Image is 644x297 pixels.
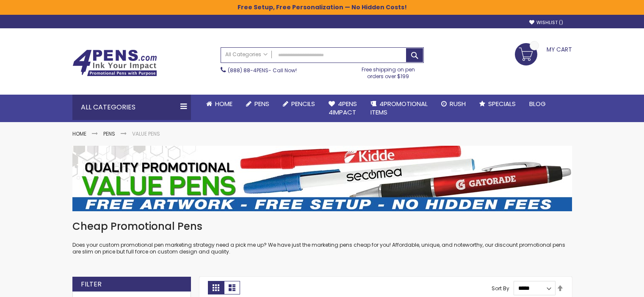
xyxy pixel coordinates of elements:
a: All Categories [221,48,272,62]
span: 4Pens 4impact [329,99,357,117]
div: All Categories [72,95,191,120]
strong: Grid [208,281,224,294]
a: 4PROMOTIONALITEMS [364,95,434,122]
a: Pencils [276,95,322,113]
a: 4Pens4impact [322,95,364,122]
label: Sort By [492,284,509,292]
a: Wishlist [529,19,563,26]
span: Blog [529,99,546,108]
span: 4PROMOTIONAL ITEMS [370,99,428,117]
span: Home [215,99,232,108]
strong: Value Pens [132,130,160,137]
h1: Cheap Promotional Pens [72,220,572,233]
span: Pens [254,99,269,108]
a: Blog [522,95,553,113]
span: Specials [488,99,516,108]
img: 4Pens Custom Pens and Promotional Products [72,49,157,76]
a: Home [199,95,239,113]
a: Rush [434,95,473,113]
a: Pens [239,95,276,113]
img: Value Pens [72,146,572,211]
a: (888) 88-4PENS [228,67,268,74]
span: All Categories [225,51,268,58]
a: Specials [473,95,522,113]
strong: Filter [81,280,102,289]
span: Rush [450,99,466,108]
span: Pencils [291,99,315,108]
div: Free shipping on pen orders over $199 [353,63,424,80]
div: Does your custom promotional pen marketing strategy need a pick me up? We have just the marketing... [72,220,572,256]
a: Home [72,130,86,137]
span: - Call Now! [228,67,297,74]
a: Pens [103,130,115,137]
